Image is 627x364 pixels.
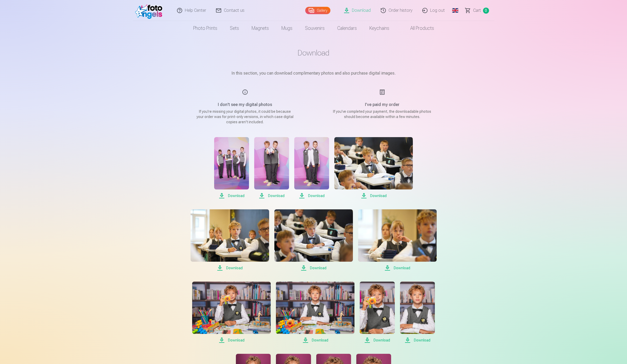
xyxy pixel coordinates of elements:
span: Download [191,265,269,271]
a: Souvenirs [299,21,331,36]
span: Download [360,337,395,343]
span: Download [358,265,437,271]
a: Download [192,282,271,343]
a: Download [276,282,354,343]
a: Keychains [363,21,396,36]
span: Download [214,193,249,199]
a: All products [396,21,440,36]
span: Download [274,265,353,271]
a: Calendars [331,21,363,36]
span: Сart [473,7,481,14]
h5: I’ve paid my order [332,102,432,108]
a: Gallery [305,7,330,14]
a: Download [274,209,353,271]
h1: Download [183,48,445,58]
span: Download [334,193,413,199]
img: /fa1 [135,2,165,19]
a: Download [294,137,329,199]
a: Download [358,209,437,271]
a: Sets [224,21,245,36]
span: Download [400,337,435,343]
a: Photo prints [187,21,224,36]
a: Magnets [245,21,275,36]
span: Download [276,337,354,343]
span: Download [254,193,289,199]
h5: I don't see my digital photos [195,102,295,108]
a: Download [360,282,395,343]
a: Mugs [275,21,299,36]
a: Download [214,137,249,199]
p: In this section, you can download complimentary photos and also purchase digital images. [183,70,445,76]
a: Download [254,137,289,199]
span: Download [294,193,329,199]
span: 0 [483,8,489,14]
a: Download [334,137,413,199]
p: If you're missing your digital photos, it could be because your order was for print-only versions... [195,109,295,125]
span: Download [192,337,271,343]
a: Download [191,209,269,271]
a: Download [400,282,435,343]
p: If you've completed your payment, the downloadable photos should become available within a few mi... [332,109,432,119]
